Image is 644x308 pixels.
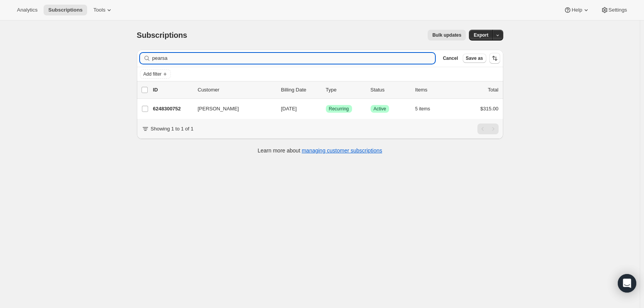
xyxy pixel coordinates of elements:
nav: Pagination [477,124,499,134]
button: Save as [463,54,486,63]
span: Help [572,7,582,13]
span: Recurring [329,106,349,112]
button: Tools [89,5,118,15]
span: 5 items [415,106,430,112]
p: ID [153,86,192,94]
span: Settings [609,7,627,13]
span: Add filter [143,71,162,77]
button: Sort the results [489,53,500,64]
div: Items [415,86,454,94]
span: [PERSON_NAME] [198,105,239,113]
div: IDCustomerBilling DateTypeStatusItemsTotal [153,86,499,94]
span: Export [474,32,488,38]
button: Subscriptions [44,5,87,15]
span: Cancel [443,55,458,61]
p: Showing 1 to 1 of 1 [151,125,194,133]
div: 6248300752[PERSON_NAME][DATE]SuccessRecurringSuccessActive5 items$315.00 [153,103,499,114]
span: Save as [466,55,483,61]
p: Total [488,86,498,94]
button: Help [559,5,594,15]
p: Status [371,86,409,94]
div: Type [326,86,364,94]
button: [PERSON_NAME] [193,103,270,115]
button: Cancel [440,54,461,63]
input: Filter subscribers [152,53,435,64]
p: Billing Date [281,86,320,94]
span: Tools [93,7,105,13]
span: Bulk updates [432,32,461,38]
button: Export [469,30,493,41]
p: Learn more about [258,147,382,154]
button: Add filter [140,69,171,79]
button: Settings [596,5,632,15]
button: Bulk updates [428,30,466,41]
a: managing customer subscriptions [302,147,382,154]
span: Active [374,106,386,112]
div: Open Intercom Messenger [618,274,636,293]
span: Subscriptions [137,31,187,39]
span: Subscriptions [48,7,83,13]
button: Analytics [12,5,42,15]
span: $315.00 [480,106,499,112]
span: Analytics [17,7,37,13]
p: 6248300752 [153,105,192,113]
p: Customer [198,86,275,94]
span: [DATE] [281,106,297,112]
button: 5 items [415,103,439,114]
